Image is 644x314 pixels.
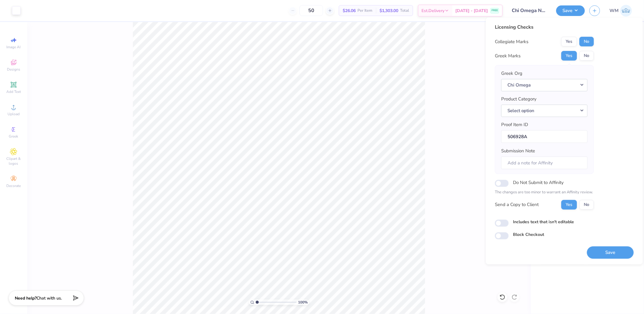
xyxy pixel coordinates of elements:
[610,7,619,14] span: WM
[579,37,594,46] button: No
[501,147,535,154] label: Submission Note
[380,8,398,14] span: $1,303.00
[421,8,444,14] span: Est. Delivery
[15,295,37,301] strong: Need help?
[556,5,585,16] button: Save
[561,200,577,209] button: Yes
[561,37,577,46] button: Yes
[3,156,24,166] span: Clipart & logos
[620,5,632,17] img: Wilfredo Manabat
[507,5,552,17] input: Untitled Design
[6,89,21,94] span: Add Text
[357,8,372,14] span: Per Item
[501,156,588,169] input: Add a note for Affinity
[513,218,574,225] label: Includes text that isn't editable
[37,295,62,301] span: Chat with us.
[561,51,577,61] button: Yes
[495,24,594,31] div: Licensing Checks
[9,134,18,139] span: Greek
[501,104,588,117] button: Select option
[7,45,21,49] span: Image AI
[513,179,564,186] label: Do Not Submit to Affinity
[455,8,488,14] span: [DATE] - [DATE]
[495,189,594,195] p: The changes are too minor to warrant an Affinity review.
[343,8,356,14] span: $26.06
[501,121,528,128] label: Proof Item ID
[495,201,539,208] div: Send a Copy to Client
[300,5,323,16] input: – –
[501,70,522,77] label: Greek Org
[579,200,594,209] button: No
[579,51,594,61] button: No
[8,112,20,116] span: Upload
[610,5,632,17] a: WM
[7,67,20,72] span: Designs
[495,52,521,59] div: Greek Marks
[400,8,409,14] span: Total
[6,183,21,188] span: Decorate
[501,96,537,103] label: Product Category
[492,8,498,13] span: FREE
[513,231,544,238] label: Block Checkout
[501,79,588,91] button: Chi Omega
[587,246,634,258] button: Save
[495,38,528,45] div: Collegiate Marks
[298,300,308,305] span: 100 %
